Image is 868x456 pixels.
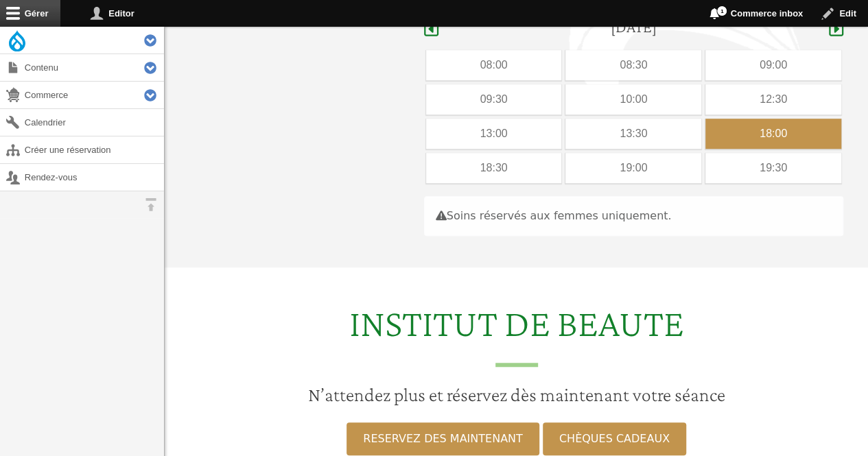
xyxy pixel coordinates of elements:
h2: INSTITUT DE BEAUTE [173,300,860,367]
div: 08:00 [426,50,562,80]
a: CHÈQUES CADEAUX [543,422,686,455]
div: 13:00 [426,119,562,149]
div: 18:00 [705,119,841,149]
span: 1 [716,5,727,16]
div: 18:30 [426,153,562,183]
div: 09:00 [705,50,841,80]
div: 10:00 [565,84,701,115]
h4: [DATE] [611,17,657,37]
button: Orientation horizontale [137,191,164,218]
div: 12:30 [705,84,841,115]
div: 08:30 [565,50,701,80]
div: Soins réservés aux femmes uniquement. [424,196,843,236]
div: 13:30 [565,119,701,149]
div: 19:30 [705,153,841,183]
div: 09:30 [426,84,562,115]
div: 19:00 [565,153,701,183]
a: RESERVEZ DES MAINTENANT [347,422,539,455]
h3: N’attendez plus et réservez dès maintenant votre séance [173,383,860,407]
